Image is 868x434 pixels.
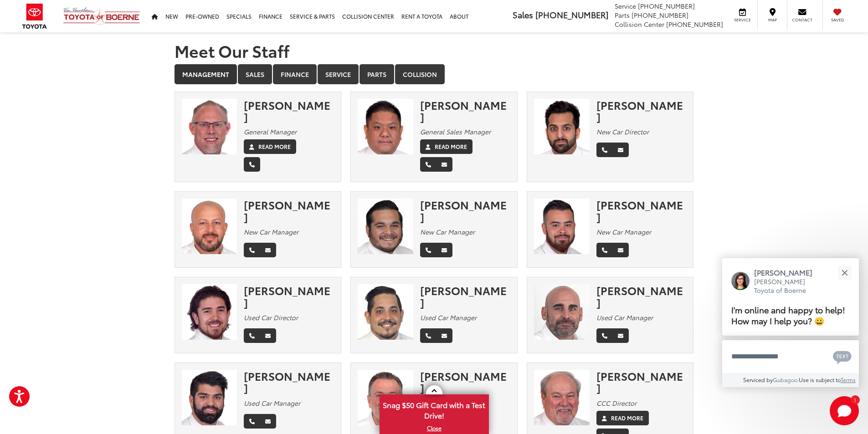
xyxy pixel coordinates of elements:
em: New Car Manager [420,227,475,236]
em: Used Car Manager [420,313,477,322]
span: Sales [513,9,533,20]
div: [PERSON_NAME] [596,199,687,223]
em: Used Car Manager [596,313,653,322]
h1: Meet Our Staff [175,41,694,60]
div: [PERSON_NAME] [244,199,334,223]
img: Gregg Dickey [534,284,590,340]
span: Collision Center [615,20,664,29]
a: Phone [244,328,260,343]
a: Phone [596,243,613,257]
span: 1 [854,398,856,402]
div: [PERSON_NAME] [596,370,687,394]
a: Phone [596,328,613,343]
a: Sales [238,64,272,84]
span: Snag $50 Gift Card with a Test Drive! [380,395,488,423]
a: Phone [420,243,437,257]
a: Email [436,157,452,172]
img: Aaron Cooper [534,199,590,254]
p: [PERSON_NAME] Toyota of Boerne [754,277,822,295]
span: Saved [827,17,847,23]
a: Terms [841,376,856,383]
svg: Start Chat [830,396,859,425]
a: Collision [395,64,445,84]
span: Use is subject to [799,376,841,383]
a: Read More [596,411,649,425]
span: [PHONE_NUMBER] [638,1,695,10]
p: [PERSON_NAME] [754,267,822,277]
a: Email [260,243,276,257]
span: Map [762,17,782,23]
a: Read More [244,139,296,154]
a: Parts [360,64,394,84]
a: Gubagoo. [773,376,799,383]
div: [PERSON_NAME] [244,370,334,394]
img: Sam Abraham [182,199,237,254]
a: Email [612,328,629,343]
textarea: Type your message [722,340,859,373]
a: Email [260,328,276,343]
img: Tuan Tran [358,99,413,154]
img: Chris Franklin [182,99,237,154]
a: Read More [420,139,473,154]
img: Larry Horn [358,284,413,340]
label: Read More [435,143,467,151]
em: Used Car Manager [244,398,300,408]
label: Read More [258,143,291,151]
em: General Sales Manager [420,127,491,136]
a: Finance [273,64,317,84]
div: Close[PERSON_NAME][PERSON_NAME] Toyota of BoerneI'm online and happy to help! How may I help you?... [722,258,859,387]
a: Phone [244,414,260,429]
a: Phone [420,328,437,343]
span: Parts [615,10,630,20]
img: Cory Dorsey [182,370,237,425]
img: Steve Hill [534,370,590,425]
svg: Text [833,350,852,364]
a: Email [436,243,452,257]
div: [PERSON_NAME] [596,99,687,123]
div: [PERSON_NAME] [420,99,510,123]
em: Used Car Director [244,313,298,322]
em: CCC Director [596,398,637,408]
em: New Car Manager [596,227,651,236]
span: [PHONE_NUMBER] [535,9,608,20]
a: Phone [420,157,437,172]
a: Service [318,64,359,84]
div: [PERSON_NAME] [420,370,510,394]
em: General Manager [244,127,297,136]
a: Email [612,243,629,257]
span: I'm online and happy to help! How may I help you? 😀 [731,303,845,327]
em: New Car Director [596,127,649,136]
a: Phone [244,243,260,257]
span: Service [615,1,636,10]
button: Toggle Chat Window [830,396,859,425]
div: Department Tabs [175,64,694,85]
a: Email [260,414,276,429]
img: Vic Vaughan Toyota of Boerne [63,7,140,26]
img: Jerry Gomez [358,199,413,254]
span: Service [732,17,753,23]
img: Johnny Marker [358,370,413,425]
a: Management [175,64,237,84]
button: Chat with SMS [830,346,854,367]
button: Close [835,263,854,282]
div: [PERSON_NAME] [420,284,510,308]
div: [PERSON_NAME] [420,199,510,223]
a: Email [436,328,452,343]
span: [PHONE_NUMBER] [632,10,688,20]
div: [PERSON_NAME] [244,284,334,308]
a: Phone [244,157,260,172]
a: Phone [596,143,613,157]
span: [PHONE_NUMBER] [666,20,723,29]
em: New Car Manager [244,227,298,236]
div: [PERSON_NAME] [244,99,334,123]
a: Email [612,143,629,157]
div: [PERSON_NAME] [596,284,687,308]
span: Contact [792,17,812,23]
img: David Padilla [182,284,237,340]
img: Aman Shiekh [534,99,590,154]
span: Serviced by [743,376,773,383]
label: Read More [611,414,643,422]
